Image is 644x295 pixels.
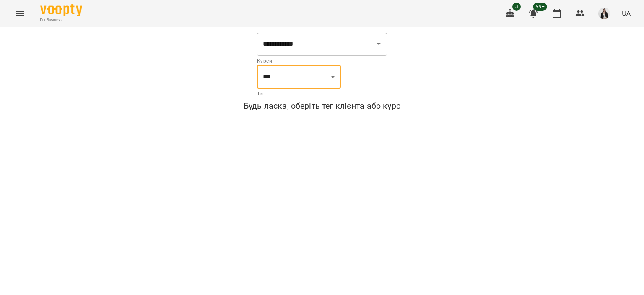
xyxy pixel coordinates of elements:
p: Курси [257,57,387,65]
span: 3 [512,3,521,11]
img: Voopty Logo [40,4,82,16]
p: Тег [257,90,341,98]
span: 99+ [533,3,547,11]
img: 6be5f68e7f567926e92577630b8ad8eb.jpg [598,8,610,19]
h6: Будь ласка, оберіть тег клієнта або курс [7,99,637,112]
span: For Business [40,17,82,23]
span: UA [622,9,631,18]
button: Menu [10,3,30,23]
button: UA [618,5,634,21]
